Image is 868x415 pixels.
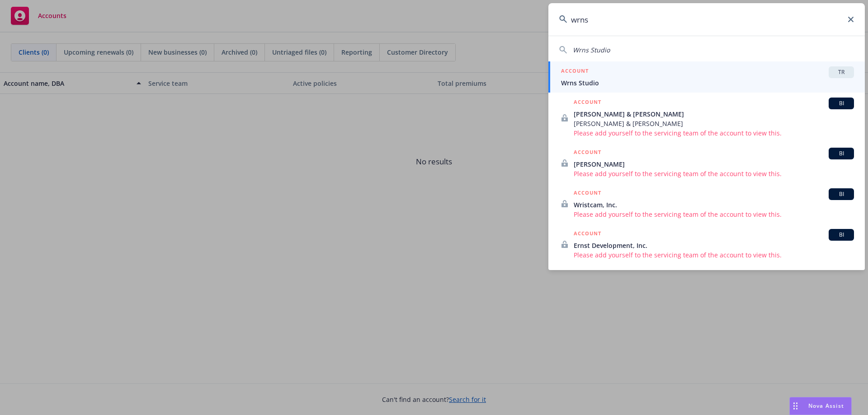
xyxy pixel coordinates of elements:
span: Please add yourself to the servicing team of the account to view this. [574,210,854,219]
span: BI [832,149,850,158]
span: Ernst Development, Inc. [574,241,854,250]
span: BI [832,99,850,107]
span: Wrns Studio [561,78,854,88]
h5: ACCOUNT [561,66,589,77]
a: ACCOUNTBI[PERSON_NAME] & [PERSON_NAME][PERSON_NAME] & [PERSON_NAME]Please add yourself to the ser... [548,93,865,143]
span: [PERSON_NAME] [574,159,854,169]
div: Drag to move [790,397,801,415]
span: Wristcam, Inc. [574,200,854,210]
span: Please add yourself to the servicing team of the account to view this. [574,250,854,260]
a: ACCOUNTBIWristcam, Inc.Please add yourself to the servicing team of the account to view this. [548,183,865,224]
span: TR [832,68,850,76]
span: Please add yourself to the servicing team of the account to view this. [574,169,854,178]
span: BI [832,190,850,198]
span: Wrns Studio [573,46,610,54]
span: Please add yourself to the servicing team of the account to view this. [574,128,854,138]
span: Nova Assist [808,402,844,410]
h5: ACCOUNT [574,229,601,240]
span: [PERSON_NAME] & [PERSON_NAME] [574,109,854,119]
a: ACCOUNTBI[PERSON_NAME]Please add yourself to the servicing team of the account to view this. [548,143,865,183]
h5: ACCOUNT [574,188,601,199]
span: BI [832,231,850,239]
span: [PERSON_NAME] & [PERSON_NAME] [574,119,854,128]
a: ACCOUNTTRWrns Studio [548,61,865,93]
a: ACCOUNTBIErnst Development, Inc.Please add yourself to the servicing team of the account to view ... [548,224,865,265]
input: Search... [548,3,865,36]
h5: ACCOUNT [574,98,601,108]
h5: ACCOUNT [574,148,601,159]
button: Nova Assist [789,397,852,415]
